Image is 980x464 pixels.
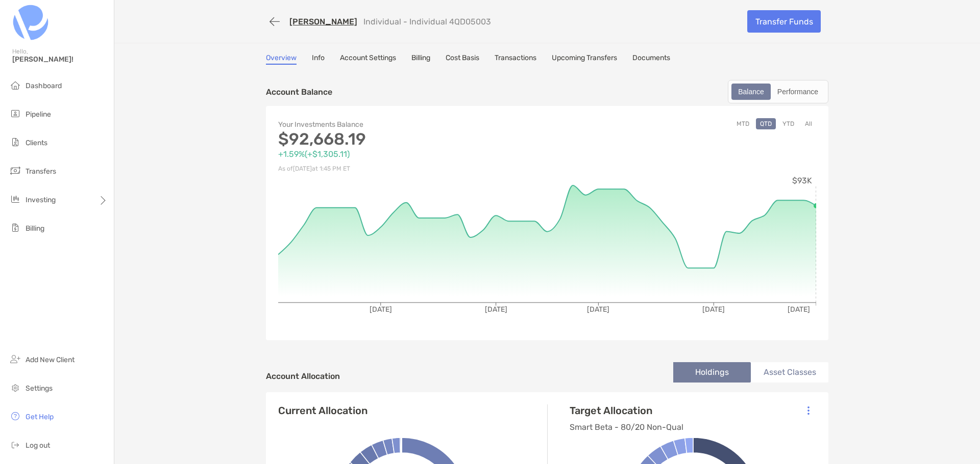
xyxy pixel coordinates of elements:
[728,80,828,103] div: segmented control
[26,356,75,364] span: Add New Client
[9,136,21,148] img: clients icon
[312,53,325,65] a: Info
[702,305,725,314] tspan: [DATE]
[792,176,812,185] tspan: $93K
[340,53,396,65] a: Account Settings
[12,4,49,41] img: Zoe Logo
[732,118,753,129] button: MTD
[495,53,536,65] a: Transactions
[9,107,21,120] img: pipeline icon
[632,53,670,65] a: Documents
[26,441,50,450] span: Log out
[278,404,367,417] h4: Current Allocation
[289,17,357,26] a: [PERSON_NAME]
[26,139,47,147] span: Clients
[26,110,51,119] span: Pipeline
[788,305,810,314] tspan: [DATE]
[778,118,798,129] button: YTD
[446,53,479,65] a: Cost Basis
[485,305,507,314] tspan: [DATE]
[266,53,297,65] a: Overview
[9,193,21,205] img: investing icon
[9,439,21,451] img: logout icon
[266,371,340,381] h4: Account Allocation
[363,17,491,26] p: Individual - Individual 4QD05003
[807,406,810,415] img: Icon List Menu
[9,79,21,91] img: dashboard icon
[772,85,824,99] div: Performance
[278,133,547,146] p: $92,668.19
[26,81,62,90] span: Dashboard
[587,305,609,314] tspan: [DATE]
[570,421,683,433] p: Smart Beta - 80/20 Non-Qual
[9,410,21,422] img: get-help icon
[751,362,828,383] li: Asset Classes
[570,404,683,417] h4: Target Allocation
[552,53,617,65] a: Upcoming Transfers
[747,10,821,33] a: Transfer Funds
[9,381,21,394] img: settings icon
[732,85,770,99] div: Balance
[756,118,776,129] button: QTD
[26,196,56,204] span: Investing
[9,222,21,234] img: billing icon
[12,55,108,64] span: [PERSON_NAME]!
[266,86,332,98] p: Account Balance
[9,353,21,365] img: add_new_client icon
[26,224,44,233] span: Billing
[278,148,547,160] p: +1.59% ( +$1,305.11 )
[673,362,751,383] li: Holdings
[9,165,21,177] img: transfers icon
[26,413,54,421] span: Get Help
[278,118,547,131] p: Your Investments Balance
[26,384,53,393] span: Settings
[26,167,56,176] span: Transfers
[801,118,816,129] button: All
[278,162,547,175] p: As of [DATE] at 1:45 PM ET
[370,305,392,314] tspan: [DATE]
[411,53,430,65] a: Billing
